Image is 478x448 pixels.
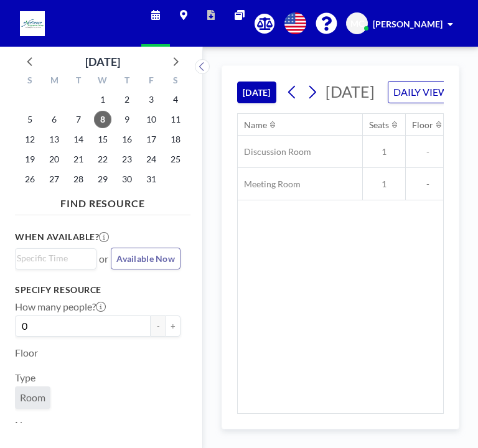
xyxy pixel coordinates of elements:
[94,170,111,188] span: Wednesday, October 29, 2025
[326,82,375,101] span: [DATE]
[151,315,166,337] button: -
[143,131,160,148] span: Friday, October 17, 2025
[21,131,39,148] span: Sunday, October 12, 2025
[15,284,180,296] h3: Specify resource
[167,131,184,148] span: Saturday, October 18, 2025
[42,73,67,90] div: M
[15,419,40,431] label: Name
[15,347,38,359] label: Floor
[21,170,39,188] span: Sunday, October 26, 2025
[45,170,63,188] span: Monday, October 27, 2025
[70,151,87,168] span: Tuesday, October 21, 2025
[20,11,45,36] img: organization-logo
[363,146,405,157] span: 1
[111,248,180,269] button: Available Now
[115,73,139,90] div: T
[45,111,63,128] span: Monday, October 6, 2025
[21,151,39,168] span: Sunday, October 19, 2025
[350,18,364,29] span: MC
[143,151,160,168] span: Friday, October 24, 2025
[118,151,136,168] span: Thursday, October 23, 2025
[167,91,184,108] span: Saturday, October 4, 2025
[21,111,39,128] span: Sunday, October 5, 2025
[15,301,106,313] label: How many people?
[15,192,190,210] h4: FIND RESOURCE
[16,249,96,268] div: Search for option
[238,146,311,157] span: Discussion Room
[139,73,163,90] div: F
[67,73,91,90] div: T
[363,179,405,190] span: 1
[94,111,111,128] span: Wednesday, October 8, 2025
[118,111,136,128] span: Thursday, October 9, 2025
[15,371,35,384] label: Type
[143,91,160,108] span: Friday, October 3, 2025
[237,82,276,103] button: [DATE]
[406,146,449,157] span: -
[391,84,451,100] span: DAILY VIEW
[70,131,87,148] span: Tuesday, October 14, 2025
[94,151,111,168] span: Wednesday, October 22, 2025
[238,179,301,190] span: Meeting Room
[118,131,136,148] span: Thursday, October 16, 2025
[412,119,433,131] div: Floor
[94,91,111,108] span: Wednesday, October 1, 2025
[45,151,63,168] span: Monday, October 20, 2025
[45,131,63,148] span: Monday, October 13, 2025
[163,73,187,90] div: S
[167,111,184,128] span: Saturday, October 11, 2025
[20,391,45,403] span: Room
[116,253,175,264] span: Available Now
[369,119,389,131] div: Seats
[143,111,160,128] span: Friday, October 10, 2025
[70,170,87,188] span: Tuesday, October 28, 2025
[17,251,89,265] input: Search for option
[167,151,184,168] span: Saturday, October 25, 2025
[85,53,120,70] div: [DATE]
[118,170,136,188] span: Thursday, October 30, 2025
[91,73,115,90] div: W
[373,19,443,29] span: [PERSON_NAME]
[94,131,111,148] span: Wednesday, October 15, 2025
[244,119,267,131] div: Name
[70,111,87,128] span: Tuesday, October 7, 2025
[118,91,136,108] span: Thursday, October 2, 2025
[99,253,108,265] span: or
[18,73,42,90] div: S
[166,315,180,337] button: +
[143,170,160,188] span: Friday, October 31, 2025
[406,179,449,190] span: -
